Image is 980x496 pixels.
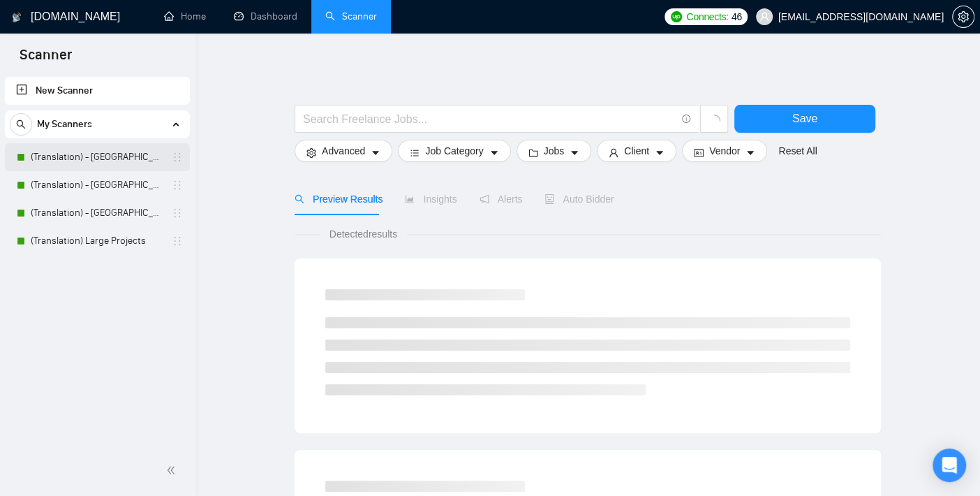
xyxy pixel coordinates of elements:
[303,110,676,128] input: Search Freelance Jobs...
[489,147,499,158] span: caret-down
[655,147,665,158] span: caret-down
[10,119,31,129] span: search
[31,227,163,255] a: (Translation) Large Projects
[31,199,163,227] a: (Translation) - [GEOGRAPHIC_DATA]
[745,147,755,158] span: caret-down
[732,9,742,24] span: 46
[410,147,420,158] span: bars
[405,194,456,205] span: Insights
[234,10,297,22] a: dashboardDashboard
[325,10,377,22] a: searchScanner
[544,194,554,204] span: robot
[671,11,682,22] img: upwork-logo.png
[708,115,720,127] span: loading
[480,194,489,204] span: notification
[682,115,691,124] span: info-circle
[31,171,163,199] a: (Translation) - [GEOGRAPHIC_DATA]
[37,110,92,138] span: My Scanners
[405,194,415,204] span: area-chart
[694,147,704,158] span: idcard
[480,194,523,205] span: Alerts
[778,143,817,159] a: Reset All
[686,9,728,24] span: Connects:
[166,463,180,477] span: double-left
[8,45,83,74] span: Scanner
[371,147,380,158] span: caret-down
[952,11,974,22] a: setting
[164,10,206,22] a: homeHome
[597,140,676,162] button: userClientcaret-down
[734,105,875,133] button: Save
[624,143,649,159] span: Client
[295,140,392,162] button: settingAdvancedcaret-down
[609,147,618,158] span: user
[16,77,179,105] a: New Scanner
[792,110,817,127] span: Save
[322,143,365,159] span: Advanced
[306,147,316,158] span: setting
[172,152,183,163] span: holder
[953,11,974,22] span: setting
[31,143,163,171] a: (Translation) - [GEOGRAPHIC_DATA]
[172,180,183,191] span: holder
[570,147,579,158] span: caret-down
[544,143,565,159] span: Jobs
[528,147,538,158] span: folder
[10,113,32,136] button: search
[517,140,592,162] button: folderJobscaret-down
[544,194,614,205] span: Auto Bidder
[295,194,383,205] span: Preview Results
[12,6,22,29] img: logo
[952,6,974,28] button: setting
[5,110,190,255] li: My Scanners
[5,77,190,105] li: New Scanner
[295,194,304,204] span: search
[933,448,966,482] div: Open Intercom Messenger
[320,226,407,242] span: Detected results
[425,143,483,159] span: Job Category
[682,140,767,162] button: idcardVendorcaret-down
[759,12,769,22] span: user
[172,235,183,247] span: holder
[398,140,510,162] button: barsJob Categorycaret-down
[172,207,183,219] span: holder
[709,143,740,159] span: Vendor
